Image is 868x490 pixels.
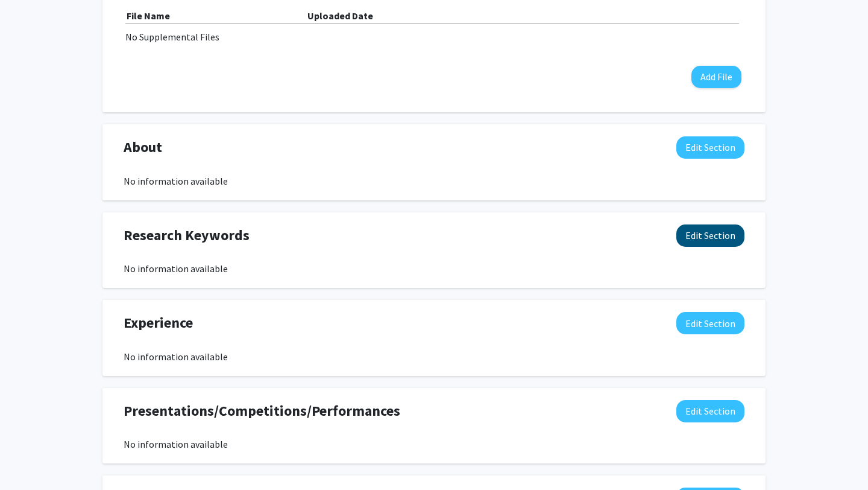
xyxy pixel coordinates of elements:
[124,437,744,451] div: No information available
[676,312,744,334] button: Edit Experience
[676,400,744,422] button: Edit Presentations/Competitions/Performances
[127,10,170,22] b: File Name
[124,400,400,422] span: Presentations/Competitions/Performances
[9,436,51,481] iframe: Chat
[124,312,193,334] span: Experience
[124,349,744,364] div: No information available
[124,174,744,188] div: No information available
[124,224,250,246] span: Research Keywords
[676,136,744,159] button: Edit About
[125,30,743,44] div: No Supplemental Files
[676,224,744,247] button: Edit Research Keywords
[307,10,373,22] b: Uploaded Date
[124,136,162,158] span: About
[124,261,744,276] div: No information available
[691,66,741,88] button: Add File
